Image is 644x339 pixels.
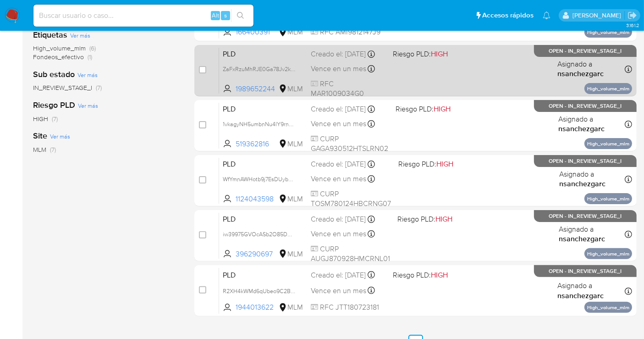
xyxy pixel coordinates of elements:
a: Notificaciones [543,11,550,19]
span: s [224,11,227,20]
a: Salir [627,11,637,20]
p: nancy.sanchezgarcia@mercadolibre.com.mx [572,11,624,20]
input: Buscar usuario o caso... [33,10,253,22]
span: Accesos rápidos [482,11,534,20]
button: search-icon [231,9,250,22]
span: 3.161.2 [626,22,639,29]
span: Alt [212,11,219,20]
